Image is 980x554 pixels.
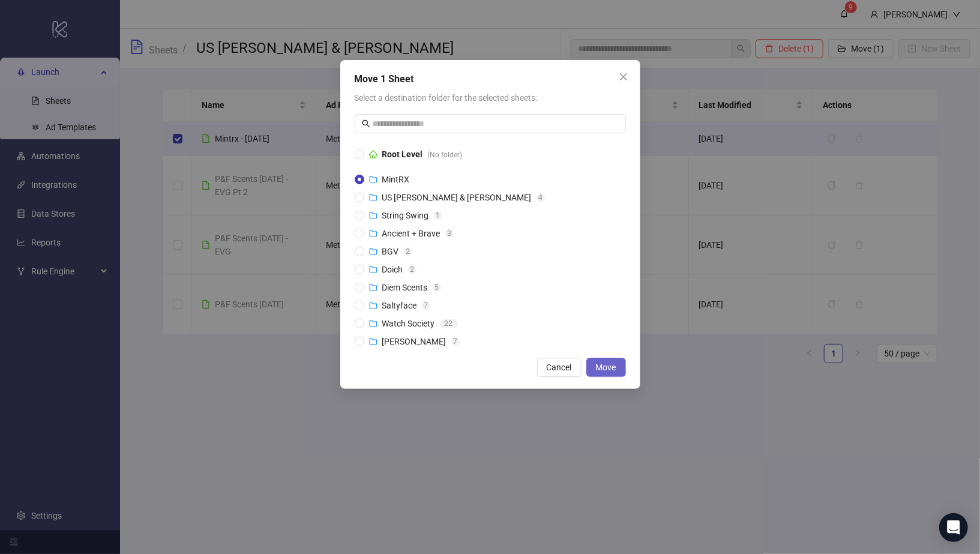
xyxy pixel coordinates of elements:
span: MintRX [382,175,410,184]
sup: 3 [445,229,454,238]
span: folder [369,319,377,328]
span: (No folder) [428,151,463,159]
button: Cancel [537,358,582,377]
span: String Swing [382,211,429,220]
sup: 2 [408,265,416,274]
span: 2 [410,265,414,274]
span: BGV [382,247,399,256]
sup: 2 [404,247,412,256]
sup: 1 [434,211,442,220]
span: folder [369,211,377,220]
span: 7 [424,301,428,310]
span: folder [369,247,377,256]
span: [PERSON_NAME] [382,337,446,346]
span: folder [369,283,377,292]
strong: Root Level [382,149,423,159]
sup: 7 [422,301,430,310]
span: 2 [445,319,449,328]
div: Open Intercom Messenger [939,513,968,542]
sup: 4 [537,193,545,202]
span: Move [596,363,616,372]
span: Cancel [547,363,572,372]
span: Ancient + Brave [382,229,440,238]
span: home [369,150,377,158]
span: Select a destination folder for the selected sheets: [355,93,538,103]
span: folder [369,301,377,310]
span: 3 [447,229,451,238]
span: folder [369,175,377,184]
span: 2 [449,319,453,328]
button: Close [614,67,633,86]
span: Watch Society [382,319,435,328]
span: folder [369,265,377,274]
span: folder [369,229,377,238]
span: close [619,72,628,82]
span: 2 [406,247,410,256]
span: Saltyface [382,301,417,310]
span: 1 [436,211,440,220]
span: 7 [453,337,457,346]
span: 4 [538,193,543,202]
button: Move [586,358,626,377]
span: Diem Scents [382,283,428,292]
span: folder [369,337,377,346]
span: 5 [434,283,439,292]
sup: 7 [451,337,460,346]
span: Doich [382,265,403,274]
span: folder [369,193,377,202]
sup: 5 [433,283,441,292]
div: Move 1 Sheet [355,72,626,86]
span: US [PERSON_NAME] & [PERSON_NAME] [382,193,532,202]
sup: 22 [440,319,458,328]
span: search [362,119,370,128]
